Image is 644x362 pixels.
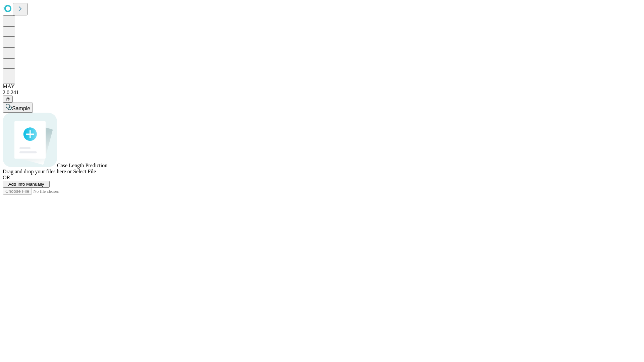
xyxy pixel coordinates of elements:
div: 2.0.241 [3,89,641,96]
span: Case Length Prediction [57,163,107,168]
span: Add Info Manually [8,182,44,187]
button: @ [3,96,13,103]
div: MAY [3,83,641,89]
span: Select File [73,169,96,174]
span: Drag and drop your files here or [3,169,72,174]
button: Add Info Manually [3,181,50,188]
button: Sample [3,103,33,113]
span: @ [5,97,10,102]
span: OR [3,175,10,180]
span: Sample [12,106,30,111]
